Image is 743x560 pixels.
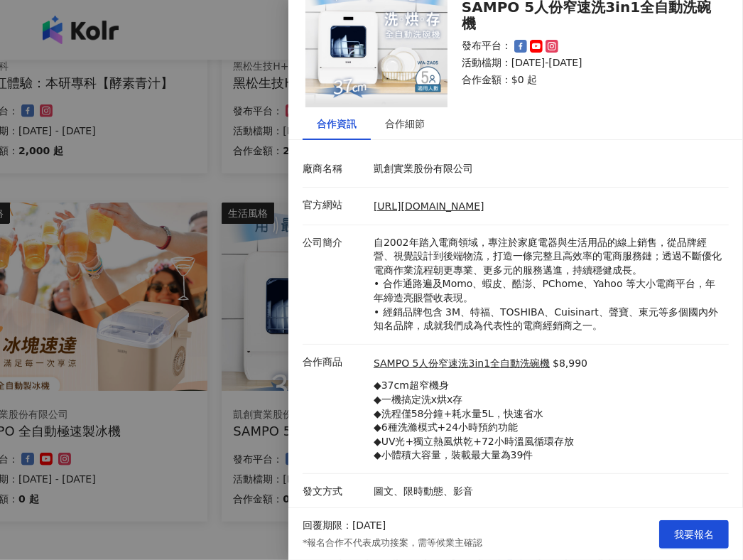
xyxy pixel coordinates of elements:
[462,56,712,70] p: 活動檔期：[DATE]-[DATE]
[659,520,729,549] button: 我要報名
[303,355,367,370] p: 合作商品
[374,357,550,371] a: SAMPO 5人份窄速洗3in1全自動洗碗機
[303,519,386,533] p: 回覆期限：[DATE]
[385,116,425,131] div: 合作細節
[674,529,714,540] span: 我要報名
[303,198,367,212] p: 官方網站
[462,73,712,87] p: 合作金額： $0 起
[303,236,367,250] p: 公司簡介
[553,357,587,371] p: $8,990
[317,116,357,131] div: 合作資訊
[374,485,722,499] p: 圖文、限時動態、影音
[374,200,484,212] a: [URL][DOMAIN_NAME]
[374,379,587,463] p: ◆37cm超窄機身 ◆一機搞定洗x烘x存 ◆洗程僅58分鐘+耗水量5L，快速省水 ◆6種洗滌模式+24小時預約功能 ◆UV光+獨立熱風烘乾+72小時溫風循環存放 ◆小體積大容量，裝載最大量為39件
[303,485,367,499] p: 發文方式
[374,236,722,333] p: 自2002年踏入電商領域，專注於家庭電器與生活用品的線上銷售，從品牌經營、視覺設計到後端物流，打造一條完整且高效率的電商服務鏈；透過不斷優化電商作業流程朝更專業、更多元的服務邁進，持續穩健成長。...
[374,162,722,176] p: 凱創實業股份有限公司
[462,39,511,53] p: 發布平台：
[303,162,367,176] p: 廠商名稱
[303,537,483,549] p: *報名合作不代表成功接案，需等候業主確認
